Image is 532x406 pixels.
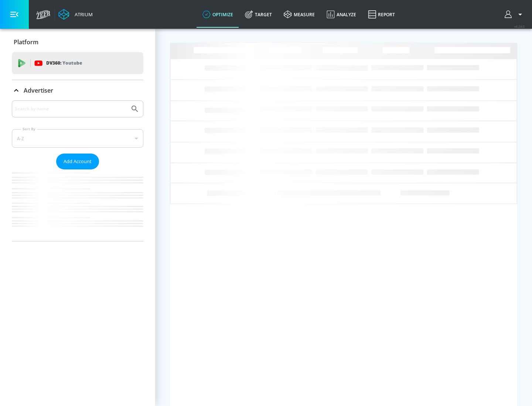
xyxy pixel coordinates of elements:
a: Report [362,1,401,28]
nav: list of Advertiser [12,169,143,241]
p: Youtube [62,59,82,67]
p: Platform [14,38,38,46]
p: DV360: [46,59,82,67]
div: DV360: Youtube [12,52,143,74]
a: optimize [197,1,239,28]
a: Analyze [321,1,362,28]
p: Advertiser [24,86,53,94]
a: Target [239,1,278,28]
div: Advertiser [12,80,143,101]
button: Add Account [56,154,99,169]
div: A-Z [12,129,143,148]
input: Search by name [15,104,127,114]
div: Atrium [72,11,93,18]
label: Sort By [21,127,37,131]
a: measure [278,1,321,28]
span: v 4.24.0 [514,24,525,28]
a: Atrium [58,9,93,20]
div: Platform [12,32,143,52]
div: Advertiser [12,100,143,241]
span: Add Account [64,157,92,166]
